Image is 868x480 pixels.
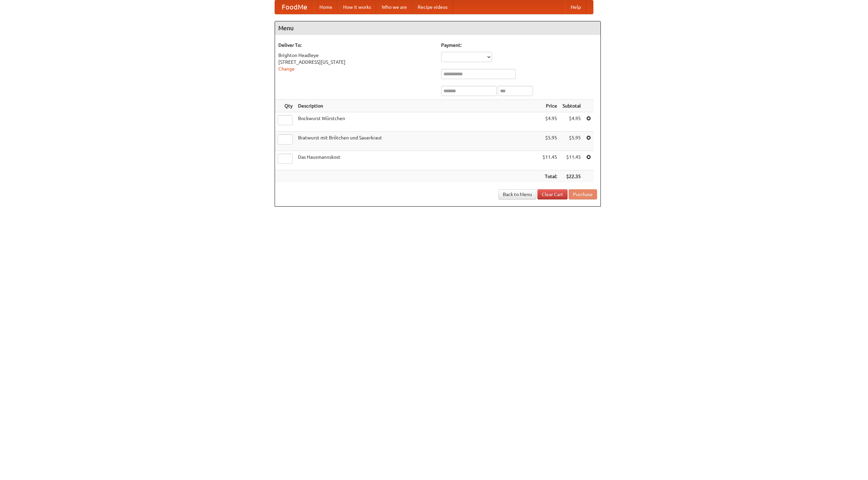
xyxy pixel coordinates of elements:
[498,189,536,199] a: Back to Menu
[441,42,597,49] h5: Payment:
[295,100,540,112] th: Description
[537,189,568,199] a: Clear Cart
[275,100,295,112] th: Qty
[338,0,376,14] a: How it works
[540,112,560,132] td: $4.95
[560,112,584,132] td: $4.95
[278,59,434,65] div: [STREET_ADDRESS][US_STATE]
[275,0,314,14] a: FoodMe
[560,170,584,183] th: $22.35
[540,170,560,183] th: Total:
[565,0,586,14] a: Help
[540,132,560,151] td: $5.95
[314,0,338,14] a: Home
[295,112,540,132] td: Bockwurst Würstchen
[540,151,560,170] td: $11.45
[275,21,600,35] h4: Menu
[540,100,560,112] th: Price
[560,151,584,170] td: $11.45
[295,132,540,151] td: Bratwurst mit Brötchen und Sauerkraut
[376,0,412,14] a: Who we are
[412,0,453,14] a: Recipe videos
[278,52,434,59] div: Brighton Headleye
[560,132,584,151] td: $5.95
[569,189,597,199] button: Purchase
[278,66,295,72] a: Change
[295,151,540,170] td: Das Hausmannskost
[278,42,434,49] h5: Deliver To:
[560,100,584,112] th: Subtotal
